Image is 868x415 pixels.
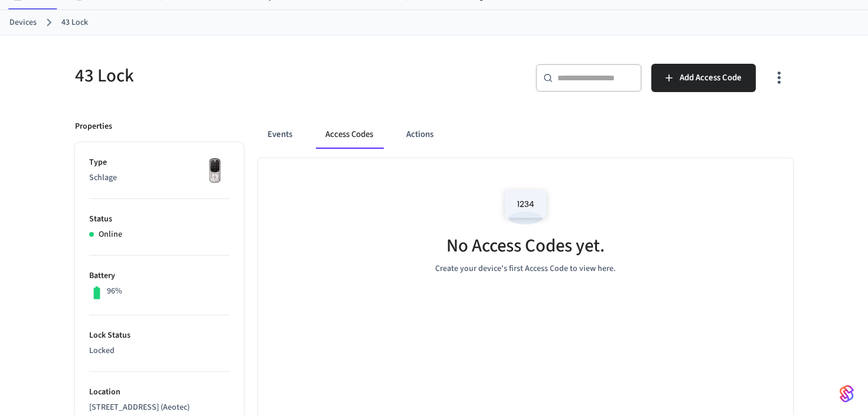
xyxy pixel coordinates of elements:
[75,64,427,88] h5: 43 Lock
[89,156,230,169] p: Type
[107,285,122,298] p: 96%
[75,120,112,133] p: Properties
[446,234,605,258] h5: No Access Codes yet.
[99,228,122,241] p: Online
[651,64,756,92] button: Add Access Code
[499,182,552,232] img: Access Codes Empty State
[89,172,230,184] p: Schlage
[435,263,616,275] p: Create your device's first Access Code to view here.
[200,156,230,186] img: Yale Assure Touchscreen Wifi Smart Lock, Satin Nickel, Front
[89,345,230,357] p: Locked
[397,120,443,149] button: Actions
[258,120,793,149] div: ant example
[89,213,230,226] p: Status
[680,70,742,86] span: Add Access Code
[840,384,854,403] img: SeamLogoGradient.69752ec5.svg
[258,120,302,149] button: Events
[89,329,230,342] p: Lock Status
[89,270,230,282] p: Battery
[61,17,88,29] a: 43 Lock
[316,120,383,149] button: Access Codes
[89,401,230,414] p: [STREET_ADDRESS] (Aeotec)
[9,17,37,29] a: Devices
[89,386,230,398] p: Location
